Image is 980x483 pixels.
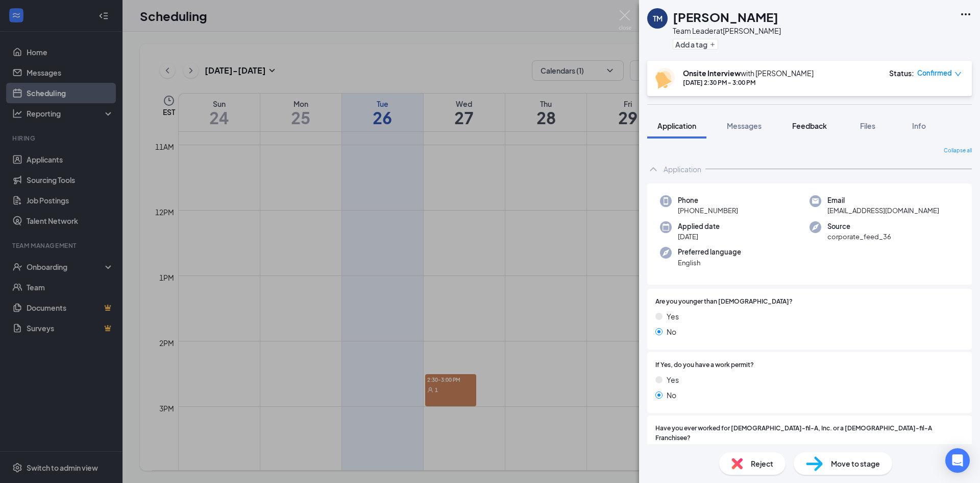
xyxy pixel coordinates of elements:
div: Team Leader at [PERSON_NAME] [673,26,781,36]
span: corporate_feed_36 [827,232,891,242]
span: Application [657,121,696,130]
span: Reject [751,458,773,469]
button: PlusAdd a tag [673,39,718,50]
span: Yes [667,311,679,322]
span: No [667,326,676,337]
span: Move to stage [831,458,880,469]
span: If Yes, do you have a work permit? [655,360,754,370]
span: Files [860,121,875,130]
b: Onsite Interview [683,68,741,78]
span: Email [827,195,939,205]
h1: [PERSON_NAME] [673,8,778,26]
div: Status : [889,68,914,78]
span: [PHONE_NUMBER] [678,205,738,216]
span: Phone [678,195,738,205]
svg: Ellipses [960,8,972,20]
span: Source [827,221,891,232]
div: Application [664,164,701,174]
span: [DATE] [678,232,720,242]
span: Feedback [792,121,827,130]
span: Collapse all [944,147,972,155]
span: English [678,258,741,268]
div: with [PERSON_NAME] [683,68,814,78]
span: Yes [667,374,679,385]
span: Are you younger than [DEMOGRAPHIC_DATA]? [655,297,793,307]
span: No [667,389,676,401]
svg: Plus [709,41,716,48]
span: Have you ever worked for [DEMOGRAPHIC_DATA]-fil-A, Inc. or a [DEMOGRAPHIC_DATA]-fil-A Franchisee? [655,424,964,443]
div: Open Intercom Messenger [945,448,970,473]
svg: ChevronUp [647,163,659,175]
span: down [954,71,962,78]
div: [DATE] 2:30 PM - 3:00 PM [683,78,814,87]
span: Confirmed [917,68,952,78]
span: [EMAIL_ADDRESS][DOMAIN_NAME] [827,205,939,216]
span: Preferred language [678,247,741,257]
span: Applied date [678,221,720,232]
span: Messages [727,121,762,130]
span: Info [912,121,926,130]
div: TM [653,13,663,24]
